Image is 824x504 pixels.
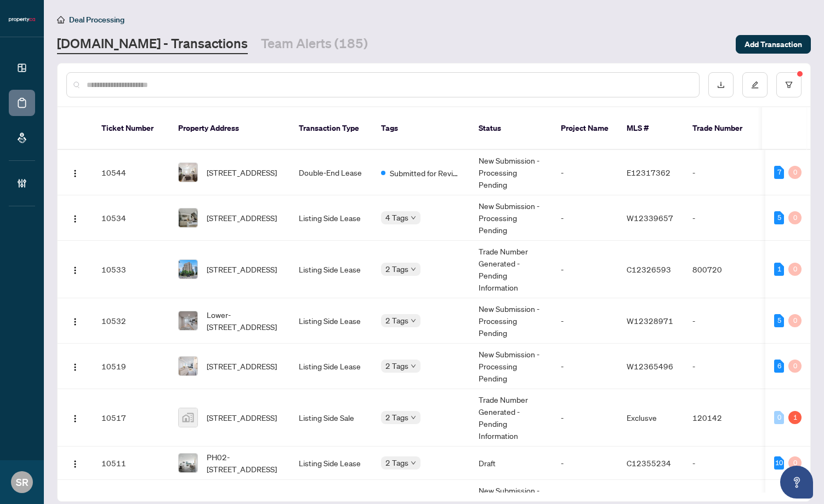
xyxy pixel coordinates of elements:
span: download [717,81,725,89]
td: 10533 [93,241,169,298]
td: 10534 [93,195,169,241]
td: 10517 [93,389,169,447]
span: Exclusve [627,413,657,422]
button: download [708,72,734,97]
span: down [411,267,416,272]
button: Logo [66,409,84,426]
div: 5 [774,211,784,224]
button: Logo [66,312,84,329]
span: Add Transaction [745,36,802,53]
button: Open asap [780,466,813,499]
span: [STREET_ADDRESS] [207,263,277,275]
td: 10511 [93,447,169,480]
img: thumbnail-img [179,311,197,330]
span: 2 Tags [385,411,408,424]
td: - [552,150,618,195]
img: thumbnail-img [179,454,197,472]
a: Team Alerts (185) [261,34,368,54]
span: C12326593 [627,264,671,274]
div: 0 [774,411,784,424]
span: W12328971 [627,316,673,326]
th: Trade Number [684,107,760,150]
span: 2 Tags [385,360,408,372]
td: 120142 [684,389,760,447]
td: 10544 [93,150,169,195]
td: New Submission - Processing Pending [470,344,552,389]
span: 2 Tags [385,456,408,469]
img: thumbnail-img [179,357,197,375]
span: [STREET_ADDRESS] [207,212,277,224]
span: E12317362 [627,167,670,177]
button: Logo [66,209,84,227]
img: Logo [71,215,79,223]
td: - [684,447,760,480]
th: MLS # [618,107,684,150]
td: 800720 [684,241,760,298]
span: C12355234 [627,458,671,468]
img: thumbnail-img [179,408,197,427]
td: Listing Side Lease [290,447,372,480]
img: Logo [71,363,79,372]
div: 0 [788,360,802,373]
td: 10519 [93,344,169,389]
td: New Submission - Processing Pending [470,150,552,195]
td: Double-End Lease [290,150,372,195]
div: 0 [788,314,802,327]
button: Add Transaction [736,35,811,54]
span: SR [16,474,29,490]
span: home [57,16,65,24]
td: Listing Side Lease [290,298,372,344]
td: Listing Side Lease [290,195,372,241]
span: 4 Tags [385,211,408,224]
th: Tags [372,107,470,150]
td: - [552,195,618,241]
div: 1 [774,263,784,276]
img: Logo [71,460,79,468]
td: Listing Side Lease [290,344,372,389]
td: New Submission - Processing Pending [470,195,552,241]
img: thumbnail-img [179,260,197,279]
td: Draft [470,447,552,480]
td: New Submission - Processing Pending [470,298,552,344]
img: Logo [71,414,79,423]
td: - [684,150,760,195]
span: PH02-[STREET_ADDRESS] [207,451,281,475]
span: down [411,415,416,420]
img: logo [9,16,35,23]
div: 5 [774,314,784,327]
span: edit [751,81,759,89]
div: 7 [774,166,784,179]
div: 10 [774,456,784,470]
td: - [552,344,618,389]
img: thumbnail-img [179,163,197,182]
img: thumbnail-img [179,208,197,227]
span: 2 Tags [385,314,408,327]
th: Ticket Number [93,107,169,150]
td: Listing Side Lease [290,241,372,298]
span: 2 Tags [385,263,408,275]
th: Status [470,107,552,150]
th: Project Name [552,107,618,150]
span: filter [785,81,793,89]
td: Listing Side Sale [290,389,372,447]
td: - [684,298,760,344]
td: Trade Number Generated - Pending Information [470,389,552,447]
span: W12339657 [627,213,673,223]
img: Logo [71,169,79,178]
td: - [552,241,618,298]
button: Logo [66,260,84,278]
span: Lower-[STREET_ADDRESS] [207,309,281,333]
div: 0 [788,263,802,276]
div: 0 [788,211,802,224]
span: Deal Processing [69,15,124,25]
td: Trade Number Generated - Pending Information [470,241,552,298]
td: 10532 [93,298,169,344]
button: Logo [66,164,84,181]
div: 6 [774,360,784,373]
span: down [411,363,416,369]
td: - [552,389,618,447]
button: filter [776,72,802,97]
th: Transaction Type [290,107,372,150]
button: Logo [66,357,84,375]
span: down [411,215,416,221]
